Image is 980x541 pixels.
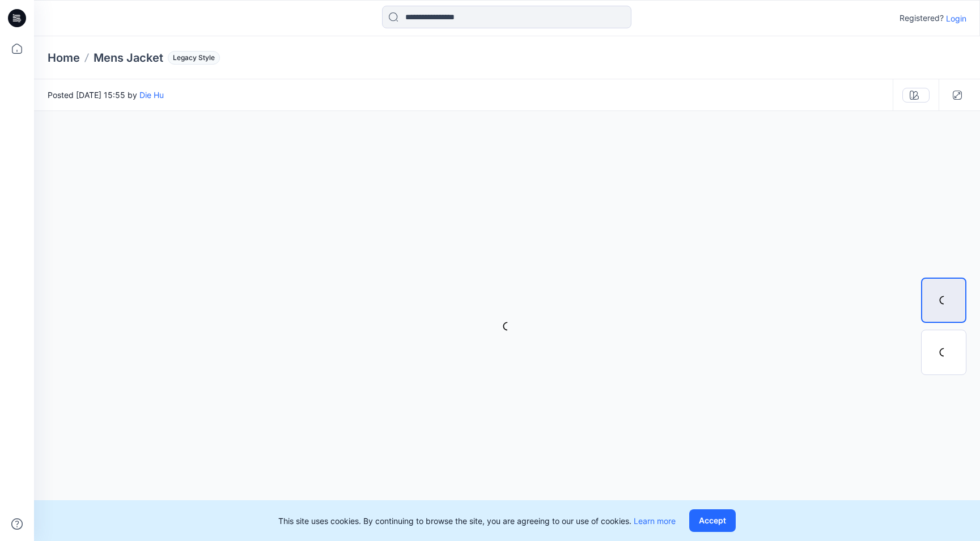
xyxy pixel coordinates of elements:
p: This site uses cookies. By continuing to browse the site, you are agreeing to our use of cookies. [278,515,676,527]
a: Home [48,50,80,66]
button: Legacy Style [163,50,220,66]
a: Learn more [634,516,676,526]
p: Login [946,12,966,24]
p: Registered? [900,11,944,25]
span: Legacy Style [168,51,220,65]
p: Mens Jacket [94,50,163,66]
button: Accept [689,509,736,532]
span: Posted [DATE] 15:55 by [48,89,164,101]
a: Die Hu [139,90,164,100]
